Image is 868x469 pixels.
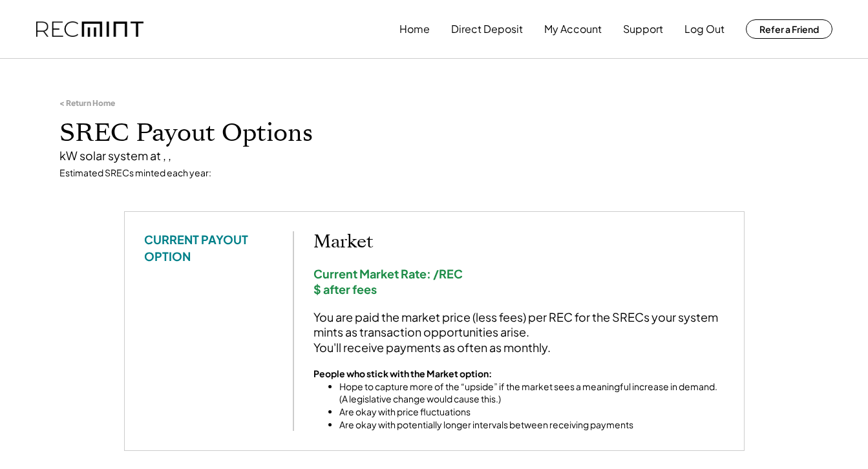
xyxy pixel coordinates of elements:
button: Refer a Friend [746,19,832,39]
div: Current Market Rate: /REC $ after fees [313,266,725,297]
div: < Return Home [59,98,115,109]
div: CURRENT PAYOUT OPTION [144,231,273,264]
li: Hope to capture more of the “upside” if the market sees a meaningful increase in demand. (A legis... [339,380,725,406]
h1: SREC Payout Options [59,118,809,149]
strong: People who stick with the Market option: [313,368,492,379]
li: Are okay with potentially longer intervals between receiving payments [339,419,725,432]
h2: Market [313,231,725,253]
img: recmint-logotype%403x.png [36,21,143,37]
button: Support [623,16,663,42]
div: kW solar system at , , [59,148,809,163]
button: My Account [544,16,602,42]
button: Home [399,16,430,42]
button: Direct Deposit [451,16,523,42]
div: You are paid the market price (less fees) per REC for the SRECs your system mints as transaction ... [313,309,725,355]
div: Estimated SRECs minted each year: [59,167,809,180]
button: Log Out [684,16,725,42]
li: Are okay with price fluctuations [339,406,725,419]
